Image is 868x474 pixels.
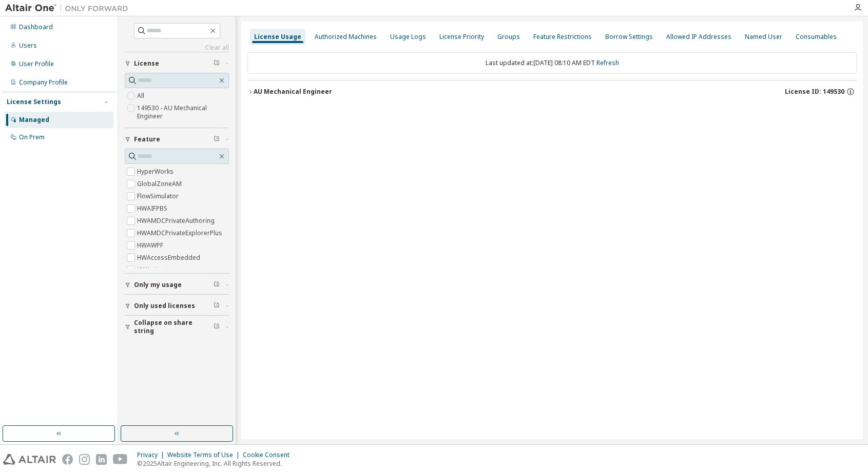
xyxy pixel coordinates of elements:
[19,78,68,87] div: Company Profile
[19,23,53,31] div: Dashboard
[254,88,332,96] div: AU Mechanical Engineer
[134,59,159,68] span: License
[497,33,520,41] div: Groups
[214,281,220,289] span: Clear filter
[125,52,229,75] button: License
[137,459,296,468] p: © 2025 Altair Engineering, Inc. All Rights Reserved.
[7,98,61,106] div: License Settings
[137,264,172,276] label: HWActivate
[315,33,377,41] div: Authorized Machines
[745,33,782,41] div: Named User
[125,316,229,338] button: Collapse on share string
[247,52,857,74] div: Last updated at: [DATE] 08:10 AM EDT
[62,454,73,465] img: facebook.svg
[605,33,653,41] div: Borrow Settings
[167,451,243,459] div: Website Terms of Use
[113,454,128,465] img: youtube.svg
[19,133,45,141] div: On Prem
[3,454,56,465] img: altair_logo.svg
[134,135,160,143] span: Feature
[19,60,54,68] div: User Profile
[214,135,220,143] span: Clear filter
[254,33,301,41] div: License Usage
[533,33,592,41] div: Feature Restrictions
[19,116,49,124] div: Managed
[214,59,220,68] span: Clear filter
[137,239,165,252] label: HWAWPF
[243,451,296,459] div: Cookie Consent
[96,454,107,465] img: linkedin.svg
[137,102,229,122] label: 149530 - AU Mechanical Engineer
[134,302,195,310] span: Only used licenses
[390,33,426,41] div: Usage Logs
[134,319,214,335] span: Collapse on share string
[137,252,202,264] label: HWAccessEmbedded
[214,302,220,310] span: Clear filter
[137,166,176,178] label: HyperWorks
[137,90,146,102] label: All
[125,44,229,52] a: Clear all
[214,323,220,331] span: Clear filter
[137,178,184,190] label: GlobalZoneAM
[125,128,229,151] button: Feature
[19,42,37,50] div: Users
[596,58,619,67] a: Refresh
[125,274,229,296] button: Only my usage
[666,33,731,41] div: Allowed IP Addresses
[134,281,182,289] span: Only my usage
[137,202,169,215] label: HWAIFPBS
[785,88,844,96] span: License ID: 149530
[137,227,224,239] label: HWAMDCPrivateExplorerPlus
[137,451,167,459] div: Privacy
[79,454,90,465] img: instagram.svg
[5,3,133,13] img: Altair One
[125,295,229,317] button: Only used licenses
[247,80,857,103] button: AU Mechanical EngineerLicense ID: 149530
[137,190,181,202] label: FlowSimulator
[796,33,837,41] div: Consumables
[439,33,484,41] div: License Priority
[137,215,217,227] label: HWAMDCPrivateAuthoring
